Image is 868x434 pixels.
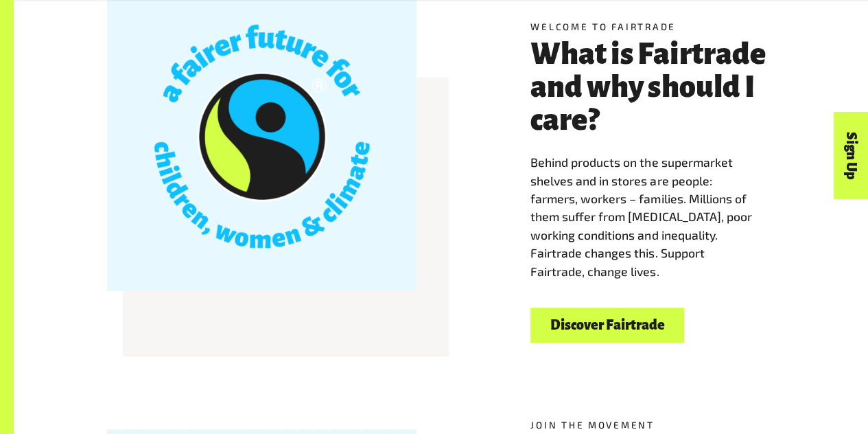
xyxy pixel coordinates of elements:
[530,418,775,432] h5: Join the movement
[530,308,684,343] a: Discover Fairtrade
[530,38,775,137] h3: What is Fairtrade and why should I care?
[530,20,775,34] h5: Welcome to Fairtrade
[530,155,751,278] span: Behind products on the supermarket shelves and in stores are people: farmers, workers – families....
